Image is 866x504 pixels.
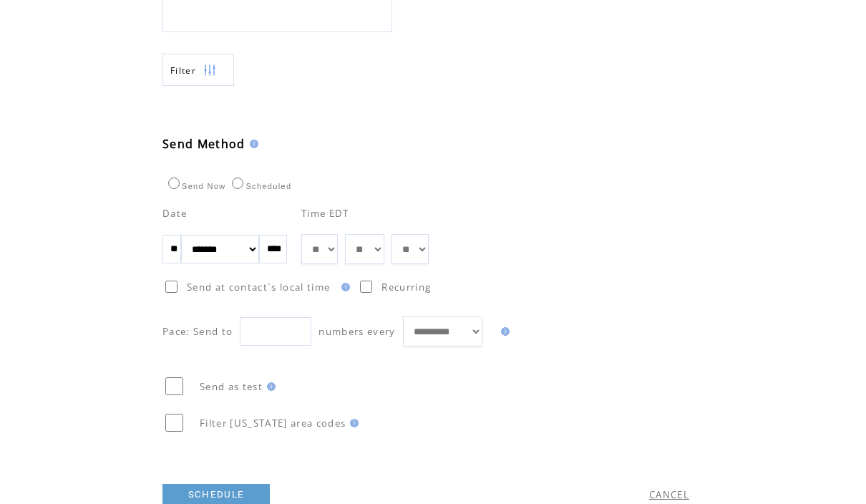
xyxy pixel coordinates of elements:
input: Send Now [168,178,180,189]
a: Filter [162,54,234,86]
span: Send Method [162,136,245,152]
span: Filter [US_STATE] area codes [200,417,346,430]
span: Show filters [170,64,196,77]
label: Scheduled [228,182,291,190]
label: Send Now [165,182,225,190]
img: help.gif [337,283,350,291]
img: help.gif [346,419,359,427]
span: Time EDT [301,207,349,220]
span: Send at contact`s local time [187,281,330,294]
span: Recurring [381,281,431,294]
img: help.gif [263,382,276,391]
span: Pace: Send to [162,325,233,338]
img: help.gif [245,140,258,148]
span: Send as test [200,380,263,393]
img: help.gif [497,327,510,336]
input: Scheduled [232,178,243,189]
span: numbers every [318,325,395,338]
span: Date [162,207,187,220]
a: CANCEL [649,488,689,501]
img: filters.png [203,54,216,87]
